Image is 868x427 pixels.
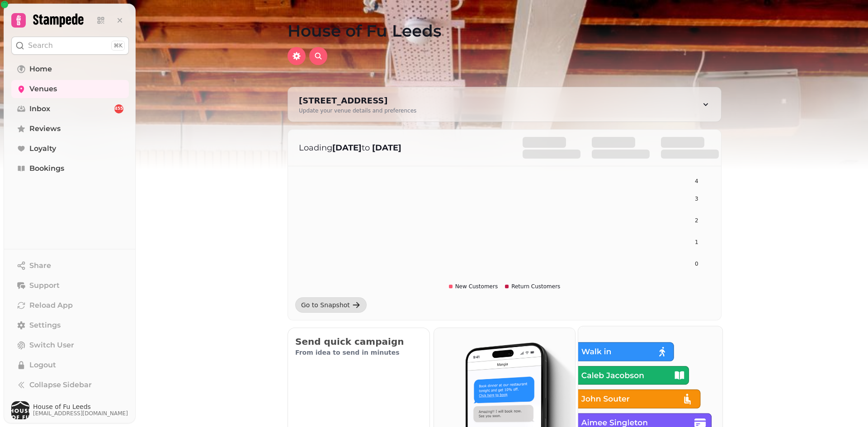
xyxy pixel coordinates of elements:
[29,280,60,291] span: Support
[505,283,560,290] div: Return Customers
[299,107,416,114] div: Update your venue details and preferences
[33,404,128,410] span: House of Fu Leeds
[29,260,51,271] span: Share
[29,300,73,311] span: Reload App
[11,356,129,374] button: Logout
[295,297,367,313] a: Go to Snapshot
[695,261,698,267] tspan: 0
[29,163,64,174] span: Bookings
[29,320,61,331] span: Settings
[295,335,422,348] h2: Send quick campaign
[11,316,129,334] a: Settings
[11,37,129,55] button: Search⌘K
[695,217,698,224] tspan: 2
[29,340,74,351] span: Switch User
[29,84,57,94] span: Venues
[11,296,129,314] button: Reload App
[372,143,401,153] strong: [DATE]
[11,336,129,354] button: Switch User
[115,106,123,112] span: 455
[11,376,129,394] button: Collapse Sidebar
[33,410,128,417] span: [EMAIL_ADDRESS][DOMAIN_NAME]
[299,141,505,154] p: Loading to
[695,178,698,184] tspan: 4
[29,360,56,371] span: Logout
[695,239,698,245] tspan: 1
[29,123,61,134] span: Reviews
[29,64,52,75] span: Home
[295,348,422,357] p: From idea to send in minutes
[11,277,129,295] button: Support
[11,120,129,138] a: Reviews
[29,143,56,154] span: Loyalty
[299,94,416,107] div: [STREET_ADDRESS]
[11,100,129,118] a: Inbox455
[11,257,129,275] button: Share
[332,143,362,153] strong: [DATE]
[11,80,129,98] a: Venues
[28,40,53,51] p: Search
[301,300,350,310] div: Go to Snapshot
[29,380,92,390] span: Collapse Sidebar
[11,60,129,78] a: Home
[449,283,498,290] div: New Customers
[111,41,125,51] div: ⌘K
[695,196,698,202] tspan: 3
[11,401,129,419] button: User avatarHouse of Fu Leeds[EMAIL_ADDRESS][DOMAIN_NAME]
[11,160,129,178] a: Bookings
[11,401,29,419] img: User avatar
[29,103,50,114] span: Inbox
[11,140,129,158] a: Loyalty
